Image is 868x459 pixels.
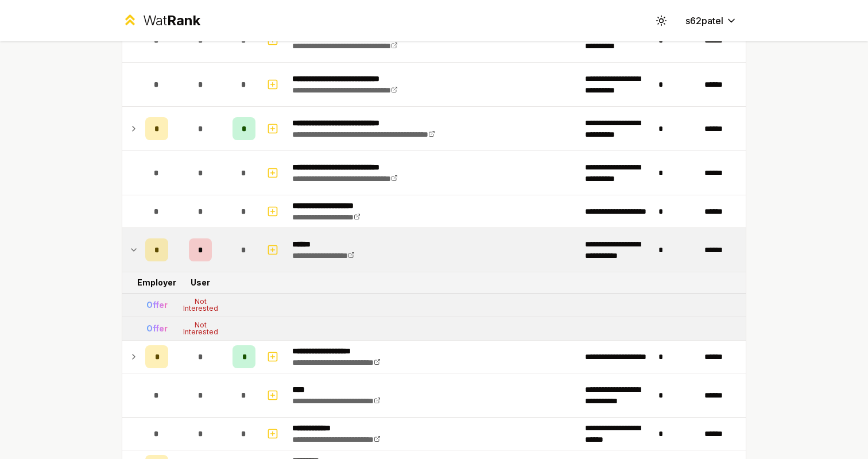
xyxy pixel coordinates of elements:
div: Offer [146,299,168,311]
div: Not Interested [177,322,223,335]
span: s62patel [685,14,723,28]
td: User [173,272,228,293]
div: Offer [146,323,168,334]
span: Rank [167,12,200,29]
div: Not Interested [177,298,223,312]
td: Employer [141,272,173,293]
div: Wat [143,11,200,30]
button: s62patel [676,10,746,31]
a: WatRank [122,11,200,30]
